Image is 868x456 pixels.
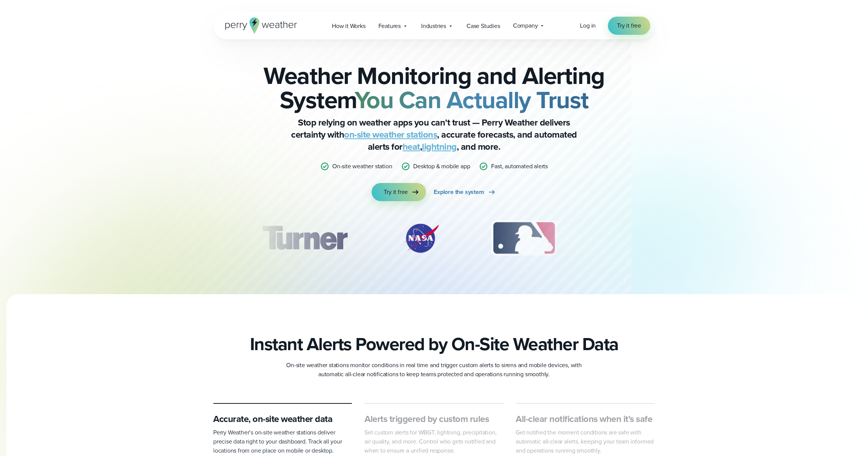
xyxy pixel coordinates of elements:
span: Company [513,21,538,30]
p: Set custom alerts for WBGT, lightning, precipitation, air quality, and more. Control who gets not... [364,428,504,455]
a: Try it free [608,17,650,35]
h3: Accurate, on-site weather data [213,413,352,425]
strong: You Can Actually Trust [355,82,589,118]
a: Case Studies [460,18,507,34]
a: How it Works [325,18,372,34]
div: 1 of 12 [251,219,358,257]
div: 2 of 12 [395,219,448,257]
p: Get notified the moment conditions are safe with automatic all-clear alerts, keeping your team in... [516,428,655,455]
h2: Weather Monitoring and Alerting System [251,64,617,112]
a: heat [403,140,420,154]
p: Perry Weather’s on-site weather stations deliver precise data right to your dashboard. Track all ... [213,428,352,455]
a: Log in [580,21,596,30]
span: Try it free [617,21,641,30]
span: Explore the system [434,188,484,197]
a: Explore the system [434,183,496,201]
p: On-site weather stations monitor conditions in real time and trigger custom alerts to sirens and ... [283,361,585,379]
p: Stop relying on weather apps you can’t trust — Perry Weather delivers certainty with , accurate f... [283,116,585,153]
h3: Alerts triggered by custom rules [364,413,504,425]
p: On-site weather station [332,162,392,171]
span: Try it free [384,188,408,197]
h3: All-clear notifications when it’s safe [516,413,655,425]
p: Desktop & mobile app [413,162,470,171]
span: Industries [421,22,446,31]
div: 3 of 12 [484,219,564,257]
div: 4 of 12 [600,219,661,257]
img: NASA.svg [395,219,448,257]
span: Case Studies [467,22,500,31]
a: lightning [422,140,457,154]
span: Features [378,22,401,31]
p: Fast, automated alerts [491,162,548,171]
img: PGA.svg [600,219,661,257]
img: Turner-Construction_1.svg [251,219,358,257]
span: How it Works [332,22,366,31]
div: slideshow [251,219,617,261]
h2: Instant Alerts Powered by On-Site Weather Data [250,333,618,355]
a: Try it free [372,183,426,201]
a: on-site weather stations [344,128,437,141]
img: MLB.svg [484,219,564,257]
